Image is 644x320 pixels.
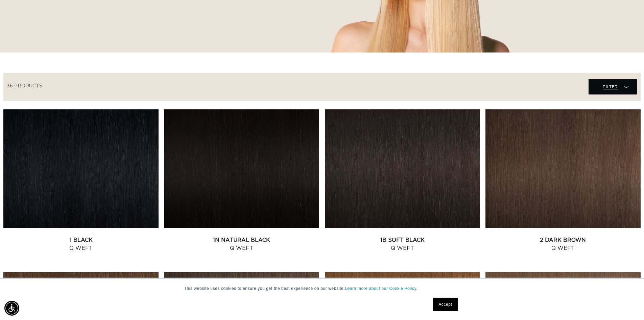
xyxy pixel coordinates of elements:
[4,301,19,316] div: Accessibility Menu
[589,79,637,94] summary: Filter
[603,80,618,93] span: Filter
[184,285,460,292] p: This website uses cookies to ensure you get the best experience on our website.
[164,236,319,252] a: 1N Natural Black Q Weft
[325,236,480,252] a: 1B Soft Black Q Weft
[485,236,641,252] a: 2 Dark Brown Q Weft
[433,298,458,311] a: Accept
[3,236,159,252] a: 1 Black Q Weft
[345,286,418,291] a: Learn more about our Cookie Policy.
[7,84,42,88] span: 36 products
